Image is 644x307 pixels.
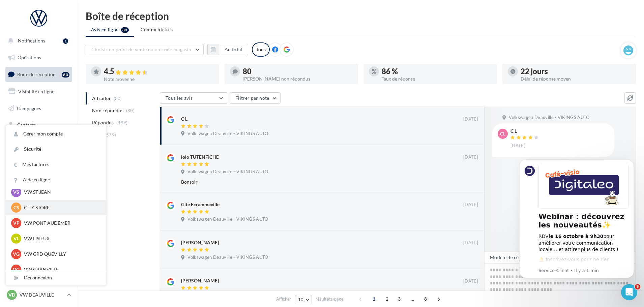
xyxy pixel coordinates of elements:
[86,44,204,55] button: Choisir un point de vente ou un code magasin
[382,294,392,304] span: 2
[5,288,72,301] a: VD VW DEAUVILLE
[187,131,268,137] span: Volkswagen Deauville - VIKINGS AUTO
[509,151,644,304] iframe: Intercom notifications message
[4,34,71,48] button: Notifications 1
[181,239,219,246] div: [PERSON_NAME]
[6,142,106,157] a: Sécurité
[316,296,344,302] span: résultats/page
[298,297,304,302] span: 10
[500,130,505,137] span: CL
[13,235,19,242] span: VL
[4,168,74,188] a: PLV et print personnalisable
[463,202,478,208] span: [DATE]
[6,157,106,172] a: Mes factures
[295,295,312,304] button: 10
[509,115,589,121] span: Volkswagen Deauville - VIKINGS AUTO
[18,55,41,60] span: Opérations
[187,169,268,175] span: Volkswagen Deauville - VIKINGS AUTO
[13,220,20,226] span: VP
[181,154,219,160] div: lolo TUTENFICHE
[24,189,98,195] p: VW ST JEAN
[166,95,193,101] span: Tous les avis
[141,26,173,33] span: Commentaires
[276,296,291,302] span: Afficher
[621,284,637,300] iframe: Intercom live chat
[510,143,525,149] span: [DATE]
[62,72,69,78] div: 80
[207,44,248,55] button: Au total
[24,204,98,211] p: CITY STORE
[6,172,106,187] a: Aide en ligne
[160,92,227,104] button: Tous les avis
[484,252,543,263] button: Modèle de réponse
[6,270,106,285] div: Déconnexion
[17,71,56,77] span: Boîte de réception
[369,294,379,304] span: 1
[13,204,19,211] span: CS
[24,220,98,226] p: VW PONT AUDEMER
[92,107,123,114] span: Non répondus
[4,85,74,99] a: Visibilité en ligne
[116,120,128,125] span: (499)
[104,77,214,82] div: Note moyenne
[24,266,98,273] p: VW GRANVILLE
[187,216,268,222] span: Volkswagen Deauville - VIKINGS AUTO
[521,76,631,81] div: Délai de réponse moyen
[4,101,74,116] a: Campagnes
[219,44,248,55] button: Au total
[20,291,64,298] p: VW DEAUVILLE
[181,201,219,208] div: Gite Ecrammeville
[13,266,20,273] span: VG
[181,116,187,122] div: C L
[126,108,135,113] span: (80)
[4,51,74,65] a: Opérations
[252,42,270,57] div: Tous
[18,89,54,94] span: Visibilité en ligne
[24,235,98,242] p: VW LISIEUX
[86,11,636,21] div: Boîte de réception
[24,251,98,257] p: VW GRD QUEVILLY
[382,76,492,81] div: Taux de réponse
[13,251,20,257] span: VG
[382,68,492,75] div: 86 %
[420,294,431,304] span: 8
[463,154,478,160] span: [DATE]
[6,126,106,142] a: Gérer mon compte
[13,189,19,195] span: VS
[181,179,434,185] div: Bonsoir
[463,278,478,284] span: [DATE]
[243,76,353,81] div: [PERSON_NAME] non répondus
[104,68,214,75] div: 4.5
[463,240,478,246] span: [DATE]
[4,191,74,211] a: Campagnes DataOnDemand
[105,132,116,137] span: (579)
[91,47,191,52] span: Choisir un point de vente ou un code magasin
[181,277,219,284] div: [PERSON_NAME]
[18,38,45,43] span: Notifications
[635,284,640,289] span: 5
[4,135,74,149] a: Médiathèque
[17,105,41,111] span: Campagnes
[92,119,114,126] span: Répondus
[463,116,478,122] span: [DATE]
[230,92,281,104] button: Filtrer par note
[521,68,631,75] div: 22 jours
[4,118,74,132] a: Contacts
[510,129,540,133] div: C L
[394,294,405,304] span: 3
[4,67,74,82] a: Boîte de réception80
[63,38,68,44] div: 1
[4,152,74,166] a: Calendrier
[8,291,15,298] span: VD
[17,122,36,128] span: Contacts
[407,294,418,304] span: ...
